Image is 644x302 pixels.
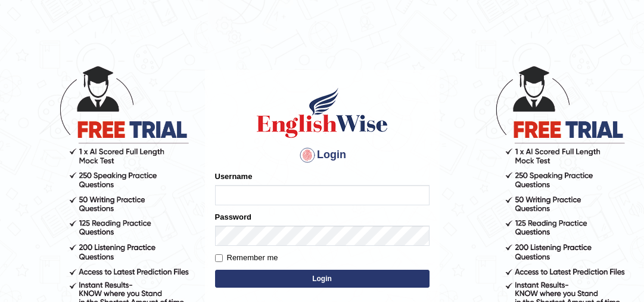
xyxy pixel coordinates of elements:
[254,86,390,140] img: Logo of English Wise sign in for intelligent practice with AI
[215,252,278,264] label: Remember me
[215,254,223,262] input: Remember me
[215,146,430,165] h4: Login
[215,270,430,288] button: Login
[215,171,253,182] label: Username
[215,211,251,223] label: Password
